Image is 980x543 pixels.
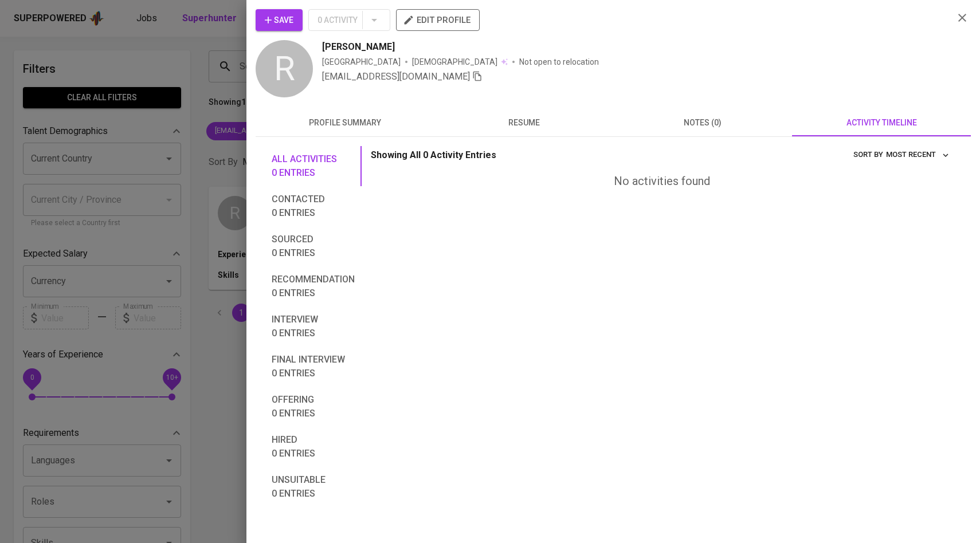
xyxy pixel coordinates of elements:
[396,9,480,31] button: edit profile
[256,40,313,97] div: R
[322,56,401,68] div: [GEOGRAPHIC_DATA]
[799,116,964,130] span: activity timeline
[322,40,395,54] span: [PERSON_NAME]
[322,71,470,82] span: [EMAIL_ADDRESS][DOMAIN_NAME]
[265,13,293,27] span: Save
[371,173,952,190] div: No activities found
[272,152,355,180] span: All activities 0 entries
[262,116,428,130] span: profile summary
[405,13,471,27] span: edit profile
[519,56,599,68] p: Not open to relocation
[272,233,355,260] span: Sourced 0 entries
[272,273,355,300] span: Recommendation 0 entries
[272,192,355,220] span: Contacted 0 entries
[272,473,355,501] span: Unsuitable 0 entries
[886,148,950,162] span: Most Recent
[441,116,606,130] span: resume
[620,116,785,130] span: notes (0)
[272,433,355,461] span: Hired 0 entries
[256,9,303,31] button: Save
[853,150,883,159] span: sort by
[371,148,496,162] p: Showing All 0 Activity Entries
[272,353,355,380] span: Final interview 0 entries
[396,15,480,24] a: edit profile
[272,393,355,420] span: Offering 0 entries
[412,56,499,68] span: [DEMOGRAPHIC_DATA]
[272,313,355,340] span: Interview 0 entries
[883,146,952,164] button: sort by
